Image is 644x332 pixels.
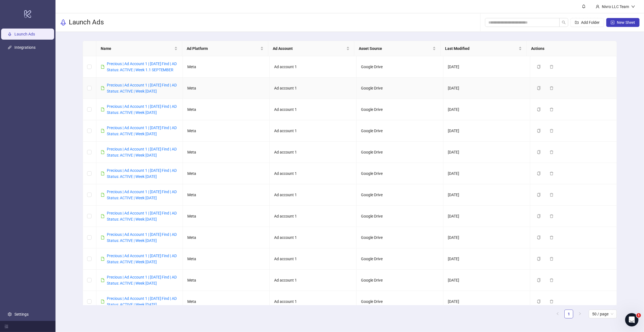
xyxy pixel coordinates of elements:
[592,310,613,318] span: 50 / page
[441,41,527,56] th: Last Modified
[101,193,105,197] span: file
[537,172,541,175] span: copy
[182,41,268,56] th: Ad Platform
[617,20,635,25] span: New Sheet
[443,56,530,78] td: [DATE]
[359,45,431,52] span: Asset Source
[537,214,541,218] span: copy
[550,129,554,133] span: delete
[625,313,638,326] iframe: Intercom live chat
[443,184,530,206] td: [DATE]
[550,86,554,90] span: delete
[550,65,554,69] span: delete
[270,248,357,270] td: Ad account 1
[183,99,270,120] td: Meta
[553,310,562,318] button: left
[101,108,105,111] span: file
[537,65,541,69] span: copy
[570,18,604,27] button: Add Folder
[357,163,443,184] td: Google Drive
[553,310,562,318] li: Previous Page
[443,78,530,99] td: [DATE]
[270,120,357,142] td: Ad account 1
[550,214,554,218] span: delete
[354,41,440,56] th: Asset Source
[107,147,177,157] a: Precious | Ad Account 1 | [DATE] Find | AD Status: ACTIVE | Week [DATE]
[107,296,177,307] a: Precious | Ad Account 1 | [DATE] Find | AD Status: ACTIVE | Week [DATE]
[270,99,357,120] td: Ad account 1
[101,129,105,133] span: file
[357,78,443,99] td: Google Drive
[183,206,270,227] td: Meta
[562,21,566,24] span: search
[550,150,554,154] span: delete
[101,172,105,175] span: file
[600,4,631,10] div: Nivro LLC Team
[357,248,443,270] td: Google Drive
[550,108,554,111] span: delete
[107,126,177,136] a: Precious | Ad Account 1 | [DATE] Find | AD Status: ACTIVE | Week [DATE]
[445,45,517,52] span: Last Modified
[101,65,105,69] span: file
[631,5,635,9] span: down
[183,270,270,291] td: Meta
[96,41,182,56] th: Name
[637,313,641,318] span: 1
[581,20,600,25] span: Add Folder
[537,300,541,303] span: copy
[606,18,640,27] button: New Sheet
[537,257,541,261] span: copy
[107,254,177,264] a: Precious | Ad Account 1 | [DATE] Find | AD Status: ACTIVE | Week [DATE]
[537,108,541,111] span: copy
[443,120,530,142] td: [DATE]
[101,214,105,218] span: file
[183,227,270,248] td: Meta
[443,270,530,291] td: [DATE]
[537,193,541,197] span: copy
[550,236,554,239] span: delete
[107,62,177,72] a: Precious | Ad Account 1 | [DATE] Find | AD Status: ACTIVE | Week 1.1 SEPTEMBER
[107,232,177,243] a: Precious | Ad Account 1 | [DATE] Find | AD Status: ACTIVE | Week [DATE]
[270,270,357,291] td: Ad account 1
[564,310,573,318] li: 1
[183,142,270,163] td: Meta
[596,5,600,9] span: user
[537,278,541,282] span: copy
[357,184,443,206] td: Google Drive
[443,163,530,184] td: [DATE]
[556,312,559,315] span: left
[14,45,36,50] a: Integrations
[101,45,173,52] span: Name
[357,227,443,248] td: Google Drive
[537,236,541,239] span: copy
[183,163,270,184] td: Meta
[575,21,579,24] span: folder-add
[268,41,354,56] th: Ad Account
[550,300,554,303] span: delete
[101,236,105,239] span: file
[101,257,105,261] span: file
[550,172,554,175] span: delete
[589,310,617,318] div: Page Size
[357,291,443,312] td: Google Drive
[183,248,270,270] td: Meta
[357,270,443,291] td: Google Drive
[527,41,613,56] th: Actions
[101,150,105,154] span: file
[107,211,177,221] a: Precious | Ad Account 1 | [DATE] Find | AD Status: ACTIVE | Week [DATE]
[357,206,443,227] td: Google Drive
[14,312,29,316] a: Settings
[14,32,35,36] a: Launch Ads
[537,150,541,154] span: copy
[107,83,177,93] a: Precious | Ad Account 1 | [DATE] Find | AD Status: ACTIVE | Week [DATE]
[270,163,357,184] td: Ad account 1
[565,310,573,318] a: 1
[270,184,357,206] td: Ad account 1
[60,19,67,26] span: rocket
[582,4,586,8] span: bell
[187,45,259,52] span: Ad Platform
[443,248,530,270] td: [DATE]
[107,104,177,115] a: Precious | Ad Account 1 | [DATE] Find | AD Status: ACTIVE | Week [DATE]
[443,206,530,227] td: [DATE]
[101,300,105,303] span: file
